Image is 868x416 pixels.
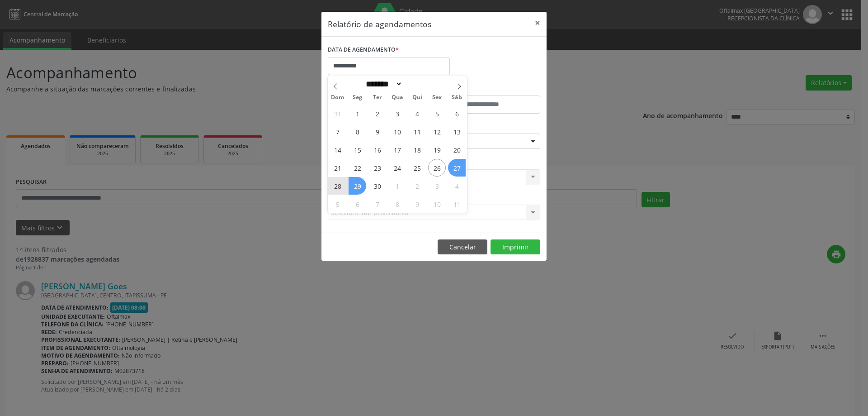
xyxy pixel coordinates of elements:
[408,141,426,158] span: Setembro 18, 2025
[368,195,386,213] span: Outubro 7, 2025
[402,79,432,89] input: Year
[388,141,406,158] span: Setembro 17, 2025
[349,177,366,195] span: Setembro 29, 2025
[329,159,346,177] span: Setembro 21, 2025
[438,239,487,255] button: Cancelar
[387,95,407,100] span: Qua
[388,123,406,140] span: Setembro 10, 2025
[348,95,368,100] span: Seg
[368,105,386,122] span: Setembro 2, 2025
[407,95,427,100] span: Qui
[388,177,406,195] span: Outubro 1, 2025
[388,195,406,213] span: Outubro 8, 2025
[408,195,426,213] span: Outubro 9, 2025
[448,105,466,122] span: Setembro 6, 2025
[408,123,426,140] span: Setembro 11, 2025
[368,141,386,158] span: Setembro 16, 2025
[428,123,446,140] span: Setembro 12, 2025
[448,177,466,195] span: Outubro 4, 2025
[428,141,446,158] span: Setembro 19, 2025
[363,79,402,89] select: Month
[329,105,346,122] span: Agosto 31, 2025
[329,195,346,213] span: Outubro 5, 2025
[329,123,346,140] span: Setembro 7, 2025
[408,105,426,122] span: Setembro 4, 2025
[427,95,447,100] span: Sex
[448,123,466,140] span: Setembro 13, 2025
[329,177,346,195] span: Setembro 28, 2025
[528,12,547,34] button: Close
[448,141,466,158] span: Setembro 20, 2025
[428,177,446,195] span: Outubro 3, 2025
[349,141,366,158] span: Setembro 15, 2025
[448,195,466,213] span: Outubro 11, 2025
[428,195,446,213] span: Outubro 10, 2025
[428,105,446,122] span: Setembro 5, 2025
[349,195,366,213] span: Outubro 6, 2025
[368,95,387,100] span: Ter
[329,141,346,158] span: Setembro 14, 2025
[328,18,431,30] h5: Relatório de agendamentos
[349,123,366,140] span: Setembro 8, 2025
[368,123,386,140] span: Setembro 9, 2025
[491,239,540,255] button: Imprimir
[447,95,467,100] span: Sáb
[408,159,426,177] span: Setembro 25, 2025
[328,43,399,57] label: DATA DE AGENDAMENTO
[328,95,348,100] span: Dom
[388,159,406,177] span: Setembro 24, 2025
[349,159,366,177] span: Setembro 22, 2025
[428,159,446,177] span: Setembro 26, 2025
[349,105,366,122] span: Setembro 1, 2025
[368,159,386,177] span: Setembro 23, 2025
[388,105,406,122] span: Setembro 3, 2025
[368,177,386,195] span: Setembro 30, 2025
[448,159,466,177] span: Setembro 27, 2025
[408,177,426,195] span: Outubro 2, 2025
[436,81,540,96] label: ATÉ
